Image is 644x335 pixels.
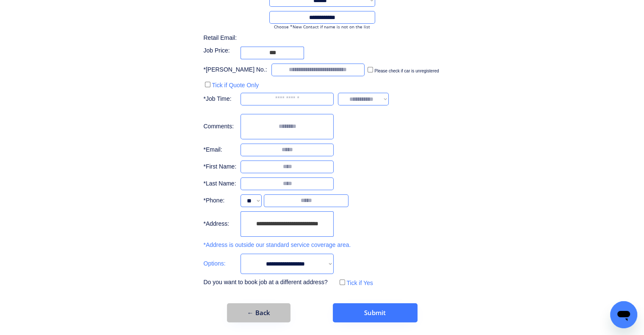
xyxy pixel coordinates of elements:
[203,180,236,188] div: *Last Name:
[269,24,375,30] div: Choose *New Contact if name is not on the list
[227,303,290,322] button: ← Back
[346,280,373,286] label: Tick if Yes
[203,122,236,131] div: Comments:
[374,69,439,73] label: Please check if car is unregistered
[203,146,236,154] div: *Email:
[212,82,259,89] label: Tick if Quote Only
[610,301,637,328] iframe: Button to launch messaging window
[203,95,236,103] div: *Job Time:
[203,278,334,287] div: Do you want to book job at a different address?
[203,47,236,55] div: Job Price:
[203,260,236,268] div: Options:
[203,163,236,171] div: *First Name:
[203,220,236,228] div: *Address:
[203,241,351,249] div: *Address is outside our standard service coverage area.
[333,303,417,322] button: Submit
[203,197,236,205] div: *Phone:
[203,34,246,42] div: Retail Email:
[203,66,267,74] div: *[PERSON_NAME] No.:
